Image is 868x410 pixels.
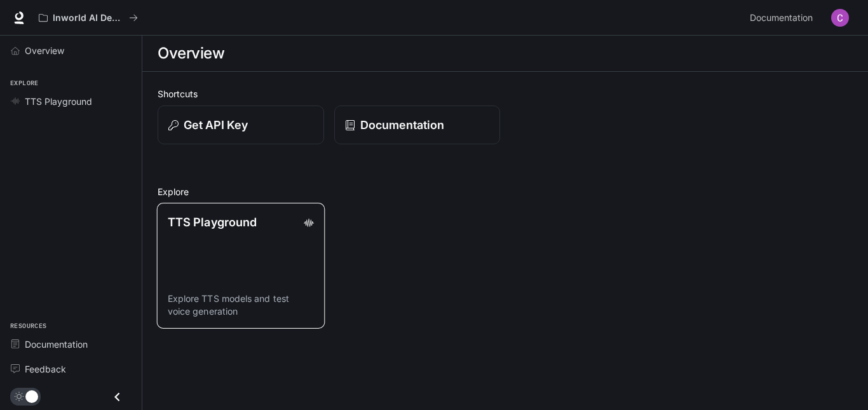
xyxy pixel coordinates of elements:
a: Feedback [5,358,137,380]
a: TTS Playground [5,90,137,113]
p: Inworld AI Demos [53,13,124,24]
a: Documentation [5,333,137,355]
a: Overview [5,39,137,62]
p: TTS Playground [168,214,257,231]
a: Documentation [745,5,822,31]
p: Get API Key [184,116,248,133]
h2: Explore [158,185,853,198]
a: TTS PlaygroundExplore TTS models and test voice generation [157,203,325,329]
a: Documentation [334,106,501,144]
span: Feedback [25,362,66,376]
span: Documentation [25,338,88,351]
button: Get API Key [158,106,324,144]
span: Overview [25,44,64,57]
span: Dark mode toggle [25,389,38,403]
h1: Overview [158,41,224,66]
span: TTS Playground [25,95,92,108]
h2: Shortcuts [158,87,853,100]
img: User avatar [831,9,849,27]
p: Documentation [360,116,444,133]
button: User avatar [827,5,853,31]
span: Documentation [750,10,813,26]
p: Explore TTS models and test voice generation [168,292,314,318]
button: Close drawer [103,384,132,410]
button: All workspaces [33,5,144,31]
